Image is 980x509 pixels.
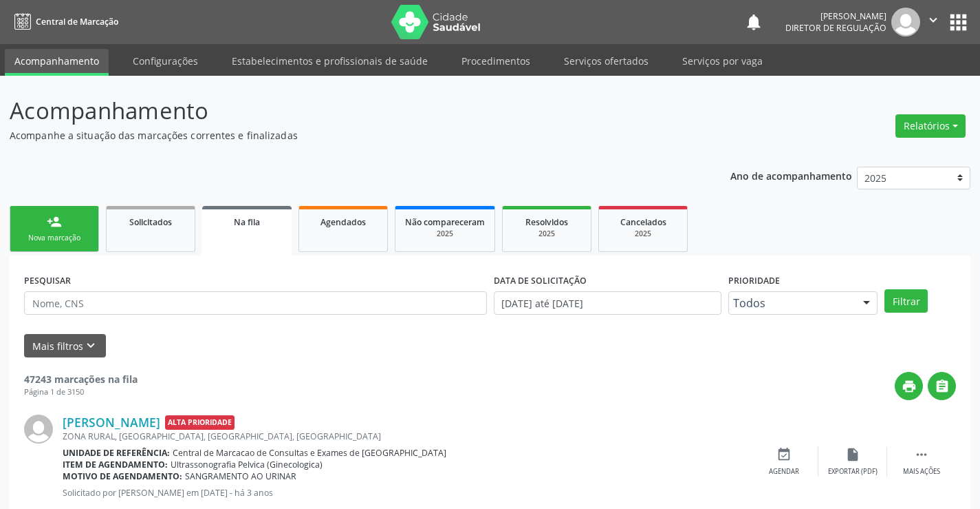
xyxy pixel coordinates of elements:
strong: 47243 marcações na fila [24,373,138,386]
a: Procedimentos [452,49,540,73]
p: Solicitado por [PERSON_NAME] em [DATE] - há 3 anos [63,487,750,499]
span: Agendados [320,216,366,228]
i:  [914,447,929,462]
i: keyboard_arrow_down [83,338,98,353]
p: Acompanhe a situação das marcações correntes e finalizadas [10,128,682,143]
div: Página 1 de 3150 [24,386,138,398]
div: 2025 [512,229,581,239]
span: Central de Marcacao de Consultas e Exames de [GEOGRAPHIC_DATA] [173,447,446,459]
a: Serviços ofertados [554,49,658,73]
a: Configurações [123,49,208,73]
span: Solicitados [129,216,172,228]
img: img [891,8,920,37]
button: print [895,372,923,400]
div: Mais ações [903,467,940,477]
label: Prioridade [728,270,780,291]
i:  [935,379,950,394]
button:  [928,372,956,400]
span: Não compareceram [405,216,485,228]
a: [PERSON_NAME] [63,415,160,430]
img: img [24,415,53,444]
div: person_add [47,214,62,229]
b: Motivo de agendamento: [63,470,182,482]
p: Acompanhamento [10,94,682,128]
i: insert_drive_file [845,447,860,462]
button: Filtrar [884,289,928,313]
input: Nome, CNS [24,291,487,315]
button:  [920,8,946,37]
label: DATA DE SOLICITAÇÃO [494,270,587,291]
span: Resolvidos [525,216,568,228]
span: Todos [733,296,850,310]
div: 2025 [405,229,485,239]
span: Alta Prioridade [165,415,235,430]
i:  [926,12,941,28]
button: apps [946,10,970,34]
button: Relatórios [895,114,966,138]
span: Na fila [234,216,260,228]
div: [PERSON_NAME] [785,10,886,22]
i: print [902,379,917,394]
span: SANGRAMENTO AO URINAR [185,470,296,482]
a: Acompanhamento [5,49,109,76]
span: Central de Marcação [36,16,118,28]
span: Ultrassonografia Pelvica (Ginecologica) [171,459,323,470]
a: Central de Marcação [10,10,118,33]
button: notifications [744,12,763,32]
div: ZONA RURAL, [GEOGRAPHIC_DATA], [GEOGRAPHIC_DATA], [GEOGRAPHIC_DATA] [63,430,750,442]
a: Estabelecimentos e profissionais de saúde [222,49,437,73]
div: 2025 [609,229,677,239]
a: Serviços por vaga [673,49,772,73]
button: Mais filtroskeyboard_arrow_down [24,334,106,358]
div: Exportar (PDF) [828,467,878,477]
span: Cancelados [620,216,666,228]
b: Item de agendamento: [63,459,168,470]
span: Diretor de regulação [785,22,886,34]
div: Agendar [769,467,799,477]
input: Selecione um intervalo [494,291,721,315]
div: Nova marcação [20,233,89,243]
label: PESQUISAR [24,270,71,291]
i: event_available [776,447,792,462]
p: Ano de acompanhamento [730,167,852,184]
b: Unidade de referência: [63,447,170,459]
